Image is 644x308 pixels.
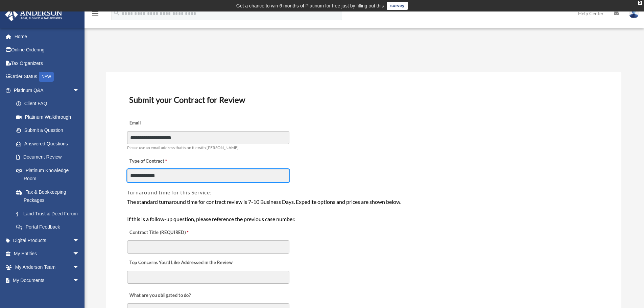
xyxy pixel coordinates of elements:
a: Platinum Q&Aarrow_drop_down [5,84,90,97]
label: Type of Contract [127,157,195,166]
a: Tax & Bookkeeping Packages [9,185,90,207]
a: Submit a Question [9,124,90,137]
a: Answered Questions [9,137,90,150]
h3: Submit your Contract for Review [126,93,601,107]
span: arrow_drop_down [73,274,86,288]
a: menu [91,12,99,18]
a: Document Review [9,150,86,164]
i: menu [91,9,99,18]
a: Order StatusNEW [5,70,90,84]
a: Platinum Knowledge Room [9,164,90,185]
span: arrow_drop_down [73,247,86,261]
a: Land Trust & Deed Forum [9,207,90,220]
label: What are you obligated to do? [127,291,195,300]
span: Turnaround time for this Service: [127,189,212,195]
label: Contract Title (REQUIRED) [127,228,195,237]
a: My Documentsarrow_drop_down [5,274,90,287]
span: arrow_drop_down [73,234,86,247]
label: Email [127,119,195,128]
a: Online Ordering [5,43,90,57]
span: arrow_drop_down [73,260,86,274]
a: Home [5,30,90,43]
div: Get a chance to win 6 months of Platinum for free just by filling out this [236,2,384,10]
a: Digital Productsarrow_drop_down [5,234,90,247]
a: Client FAQ [9,97,90,111]
label: Top Concerns You’d Like Addressed in the Review [127,258,235,267]
div: close [638,1,642,5]
a: My Anderson Teamarrow_drop_down [5,260,90,274]
i: search [113,9,120,17]
span: Please use an email address that is on file with [PERSON_NAME] [127,145,239,150]
a: survey [387,2,408,10]
a: Portal Feedback [9,220,90,234]
a: My Entitiesarrow_drop_down [5,247,90,261]
img: User Pic [629,8,639,18]
div: NEW [39,72,54,82]
a: Platinum Walkthrough [9,110,90,124]
span: arrow_drop_down [73,84,86,97]
div: The standard turnaround time for contract review is 7-10 Business Days. Expedite options and pric... [127,197,600,223]
a: Tax Organizers [5,56,90,70]
img: Anderson Advisors Platinum Portal [3,8,64,21]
